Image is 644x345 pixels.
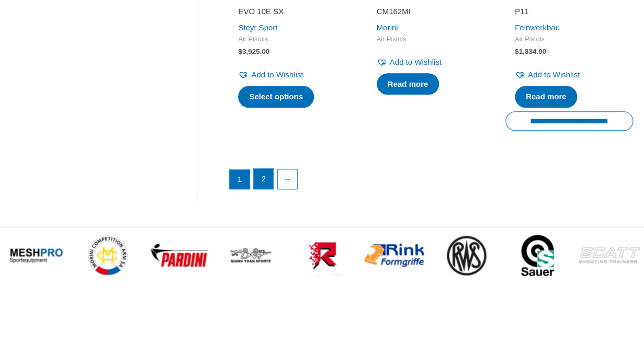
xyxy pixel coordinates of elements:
span: Page 1 [230,169,250,189]
span: Add to Wishlist [390,57,442,66]
span: $ [515,48,519,55]
h2: P11 [515,6,624,17]
a: CM162MI [377,6,485,20]
a: Add to Wishlist [238,67,303,82]
a: → [278,169,298,189]
span: Add to Wishlist [528,70,580,79]
a: Feinwerkbau [515,23,560,32]
a: Add to Wishlist [515,67,580,82]
a: Select options for “CM162MI” [377,73,439,95]
span: $ [238,48,242,55]
a: P11 [515,6,624,20]
span: Add to Wishlist [251,70,303,79]
bdi: 3,925.00 [238,48,269,55]
bdi: 1,834.00 [515,48,546,55]
h2: EVO 10E SX [238,6,347,17]
nav: Product Pagination [229,168,633,195]
h2: CM162MI [377,6,485,17]
a: Add to Wishlist [377,55,442,70]
span: Air Pistols [515,35,624,44]
a: Select options for “EVO 10E SX” [238,86,314,108]
span: Air Pistols [238,35,347,44]
a: Page 2 [254,168,274,189]
a: Steyr Sport [238,23,277,32]
a: Morini [377,23,398,32]
span: Air Pistols [377,35,485,44]
a: EVO 10E SX [238,6,347,20]
a: Read more about “P11” [515,86,578,108]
